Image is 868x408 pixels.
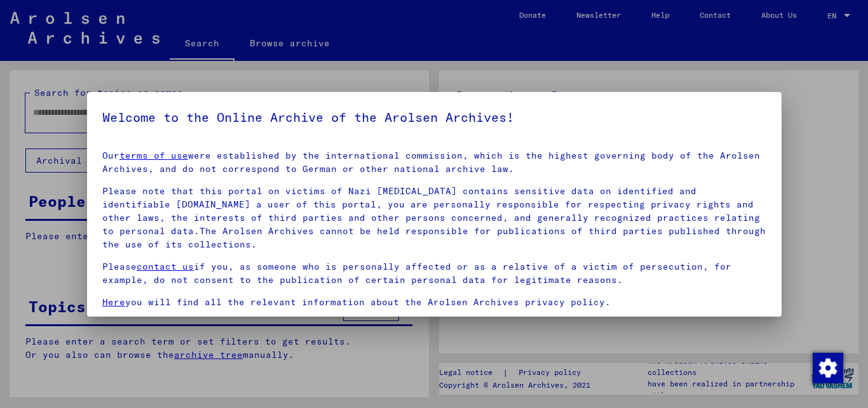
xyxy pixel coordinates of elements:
p: Please if you, as someone who is personally affected or as a relative of a victim of persecution,... [102,260,766,287]
p: you will find all the relevant information about the Arolsen Archives privacy policy. [102,296,766,309]
p: Please note that this portal on victims of Nazi [MEDICAL_DATA] contains sensitive data on identif... [102,185,766,251]
p: Our were established by the international commission, which is the highest governing body of the ... [102,149,766,176]
h5: Welcome to the Online Archive of the Arolsen Archives! [102,107,766,128]
a: Here [102,296,125,308]
img: Change consent [813,353,843,383]
a: contact us [137,261,194,272]
a: terms of use [119,150,188,161]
